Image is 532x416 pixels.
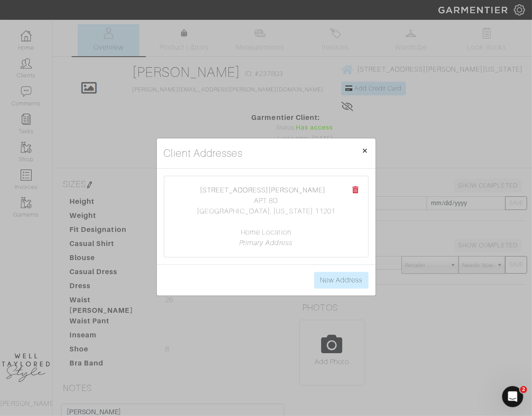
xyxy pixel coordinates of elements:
[314,272,369,289] a: New Address
[239,239,293,247] i: Primary Address
[164,145,243,161] h4: Client Addresses
[173,185,359,248] center: APT 8D [GEOGRAPHIC_DATA], [US_STATE] 11201 Home Location
[200,186,326,194] a: [STREET_ADDRESS][PERSON_NAME]
[520,386,527,393] span: 2
[362,145,369,156] span: ×
[502,386,523,407] iframe: Intercom live chat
